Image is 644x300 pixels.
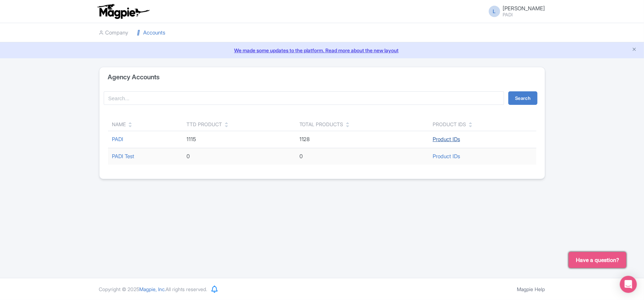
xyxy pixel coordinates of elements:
div: Name [112,120,126,128]
td: 1115 [182,131,295,148]
small: PADI [503,12,545,17]
div: Total Products [299,120,343,128]
a: PADI [112,136,124,143]
button: Have a question? [569,252,626,268]
div: TTD Product [186,120,222,128]
a: Product IDs [433,136,460,143]
div: Copyright © 2025 All rights reserved. [95,285,212,293]
a: Magpie Help [517,286,545,292]
input: Search... [104,91,504,105]
h4: Agency Accounts [108,74,160,81]
div: Open Intercom Messenger [620,276,637,293]
a: Product IDs [433,153,460,160]
a: Company [99,23,129,43]
div: Product IDs [433,120,466,128]
td: 0 [182,148,295,165]
button: Close announcement [632,46,637,54]
span: Have a question? [576,256,619,264]
span: L [489,6,500,17]
a: PADI Test [112,153,135,160]
button: Search [508,91,537,105]
a: L [PERSON_NAME] PADI [485,6,545,17]
span: [PERSON_NAME] [503,5,545,12]
span: Magpie, Inc. [140,286,166,292]
td: 0 [295,148,429,165]
a: Accounts [137,23,166,43]
a: We made some updates to the platform. Read more about the new layout [4,47,640,54]
td: 1128 [295,131,429,148]
img: logo-ab69f6fb50320c5b225c76a69d11143b.png [96,4,151,19]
